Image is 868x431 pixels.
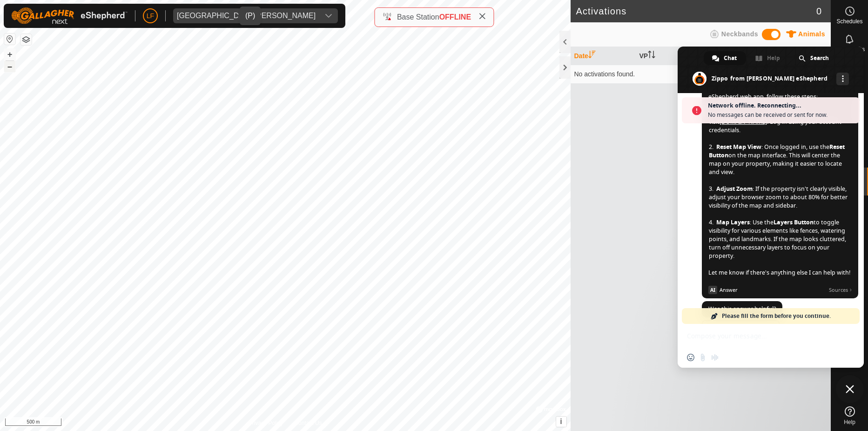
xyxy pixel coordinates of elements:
[11,7,128,24] img: Gallagher Logo
[397,13,439,21] span: Base Station
[560,418,562,425] span: i
[576,6,816,17] h2: Activations
[709,143,845,159] span: Reset Button
[836,375,864,403] div: Close chat
[716,143,761,151] span: Reset Map View
[177,12,316,20] div: [GEOGRAPHIC_DATA][PERSON_NAME]
[704,51,746,65] div: Chat
[716,218,750,226] span: Map Layers
[20,34,32,45] button: Map Layers
[708,305,776,313] span: Was this answer helpful?
[798,30,825,38] span: Animals
[836,19,862,24] span: Schedules
[844,419,855,425] span: Help
[249,419,283,427] a: Privacy Policy
[439,13,471,21] span: OFFLINE
[716,185,753,193] span: Adjust Zoom
[147,11,154,21] span: LF
[588,52,596,60] p-sorticon: Activate to sort
[836,73,849,85] div: More channels
[648,52,655,60] p-sorticon: Activate to sort
[709,143,851,176] span: : Once logged in, use the on the map interface. This will center the map on your property, making...
[571,47,636,65] th: Date
[774,218,814,226] span: Layers Button
[635,47,700,65] th: VP
[816,4,821,18] span: 0
[708,286,717,294] span: AI
[722,308,831,324] span: Please fill the form before you continue.
[173,8,319,23] span: Fort Nelson
[4,34,15,45] button: Reset Map
[556,417,566,427] button: i
[724,51,737,65] span: Chat
[790,51,838,65] div: Search
[720,286,825,294] span: Answer
[709,185,851,210] span: : If the property isn't clearly visible, adjust your browser zoom to about 80% for better visibil...
[708,101,855,110] span: Network offline. Reconnecting...
[831,403,868,429] a: Help
[319,8,338,23] div: dropdown trigger
[829,286,852,294] span: Sources
[810,51,829,65] span: Search
[294,419,322,427] a: Contact Us
[709,218,851,260] span: : Use the to toggle visibility for various elements like fences, watering points, and landmarks. ...
[4,61,15,72] button: –
[571,65,831,83] td: No activations found.
[4,49,15,60] button: +
[708,110,855,120] span: No messages can be received or sent for now.
[721,30,758,38] span: Neckbands
[687,354,694,361] span: Insert an emoji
